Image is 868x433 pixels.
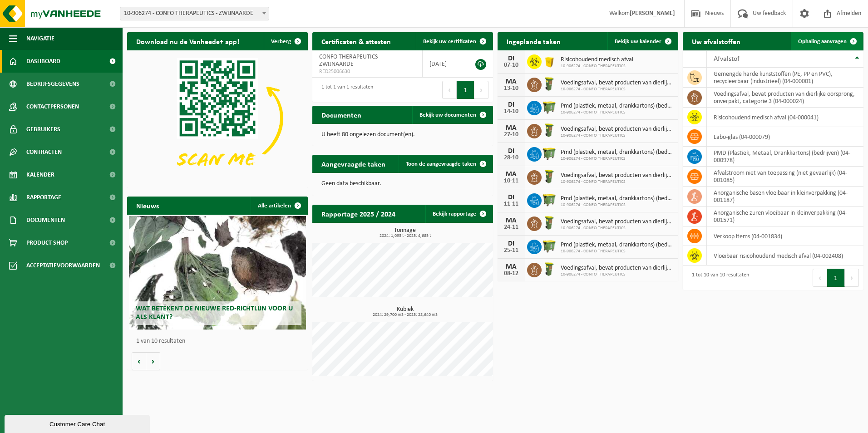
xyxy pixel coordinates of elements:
span: 10-906274 - CONFO THERAPEUTICS [561,179,674,185]
div: MA [502,78,520,85]
span: 10-906274 - CONFO THERAPEUTICS [561,110,674,115]
div: 07-10 [502,62,520,69]
h2: Ingeplande taken [498,32,570,50]
span: Afvalstof [714,55,740,63]
img: WB-1100-HPE-GN-51 [542,192,557,207]
div: 08-12 [502,271,520,277]
button: Next [474,81,488,99]
span: 2024: 1,093 t - 2025: 4,685 t [317,234,493,238]
span: Ophaling aanvragen [798,39,847,44]
span: Dashboard [26,50,60,73]
span: 10-906274 - CONFO THERAPEUTICS [561,249,674,254]
h2: Rapportage 2025 / 2024 [312,205,404,222]
div: MA [502,263,520,271]
div: 28-10 [502,155,520,161]
button: Previous [813,269,827,287]
p: Geen data beschikbaar. [321,181,484,187]
img: WB-0060-HPE-GN-51 [542,123,557,138]
span: 10-906274 - CONFO THERAPEUTICS [561,272,674,277]
img: WB-1100-HPE-GN-51 [542,99,557,115]
span: 10-906274 - CONFO THERAPEUTICS [561,64,633,69]
span: Documenten [26,209,65,231]
a: Alle artikelen [251,197,307,215]
span: 10-906274 - CONFO THERAPEUTICS [561,202,674,208]
img: WB-0060-HPE-GN-51 [542,215,557,231]
span: 10-906274 - CONFO THERAPEUTICS [561,87,674,92]
span: Kalender [26,163,54,186]
div: 1 tot 10 van 10 resultaten [687,268,749,288]
div: 24-11 [502,224,520,231]
p: U heeft 80 ongelezen document(en). [321,132,484,138]
span: Voedingsafval, bevat producten van dierlijke oorsprong, onverpakt, categorie 3 [561,126,674,133]
iframe: chat widget [5,413,152,433]
button: 1 [457,81,474,99]
a: Bekijk uw kalender [607,32,677,50]
button: 1 [827,269,845,287]
span: Pmd (plastiek, metaal, drankkartons) (bedrijven) [561,149,674,156]
span: Navigatie [26,27,54,50]
span: Voedingsafval, bevat producten van dierlijke oorsprong, onverpakt, categorie 3 [561,218,674,226]
div: 1 tot 1 van 1 resultaten [317,80,373,100]
div: DI [502,101,520,108]
span: Toon de aangevraagde taken [406,161,476,167]
span: Contactpersonen [26,95,79,118]
span: Voedingsafval, bevat producten van dierlijke oorsprong, onverpakt, categorie 3 [561,265,674,272]
span: Rapportage [26,186,61,209]
h2: Documenten [312,106,370,123]
p: 1 van 10 resultaten [136,338,303,344]
td: Vloeibaar risicohoudend medisch afval (04-002408) [707,246,863,266]
a: Ophaling aanvragen [791,32,863,50]
div: 14-10 [502,108,520,115]
td: anorganische zuren vloeibaar in kleinverpakking (04-001571) [707,207,863,226]
img: WB-1100-HPE-GN-51 [542,238,557,254]
div: 27-10 [502,132,520,138]
div: 10-11 [502,178,520,184]
div: DI [502,240,520,247]
div: MA [502,124,520,132]
span: Verberg [271,39,291,44]
img: WB-0060-HPE-GN-51 [542,76,557,92]
span: 2024: 29,700 m3 - 2025: 28,640 m3 [317,313,493,317]
span: Risicohoudend medisch afval [561,56,633,64]
button: Vorige [132,352,146,370]
span: Voedingsafval, bevat producten van dierlijke oorsprong, onverpakt, categorie 3 [561,172,674,179]
h3: Kubiek [317,306,493,317]
span: Bedrijfsgegevens [26,73,79,95]
h2: Nieuws [127,197,168,214]
td: PMD (Plastiek, Metaal, Drankkartons) (bedrijven) (04-000978) [707,147,863,167]
div: DI [502,148,520,155]
span: 10-906274 - CONFO THERAPEUTICS - ZWIJNAARDE [120,7,269,20]
a: Wat betekent de nieuwe RED-richtlijn voor u als klant? [129,216,306,330]
td: gemengde harde kunststoffen (PE, PP en PVC), recycleerbaar (industrieel) (04-000001) [707,68,863,88]
h2: Download nu de Vanheede+ app! [127,32,248,50]
span: Bekijk uw certificaten [423,39,476,44]
img: WB-1100-HPE-GN-51 [542,146,557,161]
span: Pmd (plastiek, metaal, drankkartons) (bedrijven) [561,103,674,110]
span: Product Shop [26,231,68,254]
button: Next [845,269,859,287]
div: DI [502,194,520,201]
img: WB-0060-HPE-GN-51 [542,169,557,184]
span: Voedingsafval, bevat producten van dierlijke oorsprong, onverpakt, categorie 3 [561,79,674,87]
button: Previous [442,81,457,99]
td: labo-glas (04-000079) [707,127,863,147]
img: WB-0060-HPE-GN-51 [542,261,557,277]
span: 10-906274 - CONFO THERAPEUTICS [561,133,674,138]
span: RED25006630 [319,68,415,75]
td: voedingsafval, bevat producten van dierlijke oorsprong, onverpakt, categorie 3 (04-000024) [707,88,863,108]
div: DI [502,55,520,62]
span: Bekijk uw kalender [615,39,661,44]
a: Bekijk rapportage [425,205,492,223]
span: Wat betekent de nieuwe RED-richtlijn voor u als klant? [136,305,293,321]
td: afvalstroom niet van toepassing (niet gevaarlijk) (04-001085) [707,167,863,187]
span: Gebruikers [26,118,60,141]
a: Toon de aangevraagde taken [399,155,492,173]
span: Bekijk uw documenten [419,112,476,118]
h3: Tonnage [317,227,493,238]
strong: [PERSON_NAME] [630,10,675,17]
span: Pmd (plastiek, metaal, drankkartons) (bedrijven) [561,241,674,249]
span: 10-906274 - CONFO THERAPEUTICS [561,156,674,162]
img: Download de VHEPlus App [127,50,308,186]
a: Bekijk uw documenten [412,106,492,124]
